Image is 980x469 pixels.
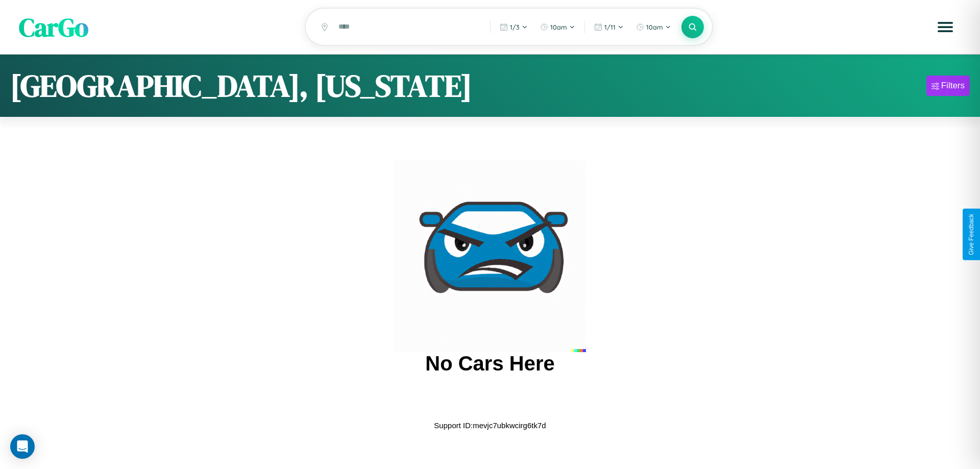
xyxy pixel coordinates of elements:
[550,23,567,31] span: 10am
[10,65,472,107] h1: [GEOGRAPHIC_DATA], [US_STATE]
[941,81,965,91] div: Filters
[535,19,580,35] button: 10am
[926,76,970,96] button: Filters
[589,19,629,35] button: 1/11
[968,214,975,255] div: Give Feedback
[10,434,35,459] div: Open Intercom Messenger
[425,352,554,375] h2: No Cars Here
[931,13,960,41] button: Open menu
[495,19,533,35] button: 1/3
[19,9,88,44] span: CarGo
[510,23,520,31] span: 1 / 3
[604,23,616,31] span: 1 / 11
[646,23,663,31] span: 10am
[631,19,676,35] button: 10am
[394,160,586,352] img: car
[434,418,546,432] p: Support ID: mevjc7ubkwcirg6tk7d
